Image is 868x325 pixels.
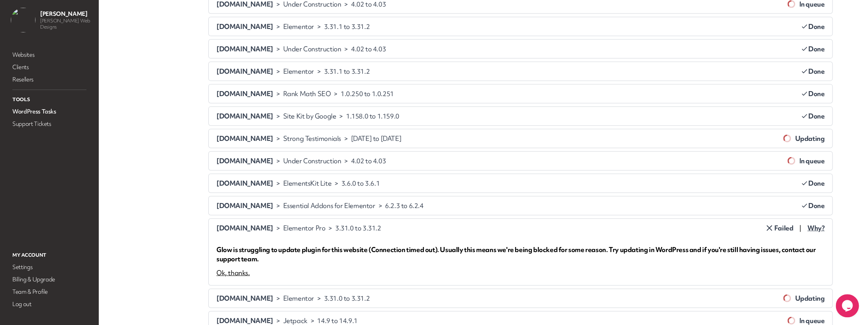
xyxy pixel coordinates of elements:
span: [DOMAIN_NAME] [216,112,273,120]
span: > [331,89,341,98]
span: > [331,179,341,188]
a: Websites [11,49,88,60]
span: > [314,22,324,31]
span: Rank Math SEO [283,89,331,98]
a: Settings [11,262,88,273]
span: Click here to remove it [765,223,793,233]
span: 1.0.250 to 1.0.251 [341,89,394,98]
span: In queue [799,156,824,165]
span: [DOMAIN_NAME] [216,223,273,232]
iframe: chat widget [836,294,860,317]
span: | [793,223,807,233]
span: > [325,223,335,233]
span: Click here to remove it [800,44,824,54]
span: > [341,134,351,143]
span: > [341,156,351,166]
span: [DOMAIN_NAME] [216,179,273,188]
a: Team & Profile [11,286,88,297]
span: Updating [795,294,824,303]
p: My Account [11,250,88,260]
span: [DOMAIN_NAME] [216,89,273,98]
span: 1.158.0 to 1.159.0 [346,112,399,121]
span: Click here to remove it [800,89,824,98]
span: > [341,44,351,54]
p: Glow is struggling to update plugin for this website (Connection timed out). Usually this means w... [216,245,824,264]
span: Elementor Pro [283,223,325,233]
span: Elementor [283,67,314,76]
span: Click here to remove it [800,179,824,188]
a: Resellers [11,74,88,85]
span: Updating [795,134,824,143]
span: Click here to remove it [800,67,824,76]
span: In queue [799,316,824,325]
span: Click here to remove it [800,112,824,121]
span: Click here to remove it [800,22,824,31]
span: 6.2.3 to 6.2.4 [385,201,423,210]
span: > [314,67,324,76]
p: Tools [11,95,88,105]
a: WordPress Tasks [11,106,88,117]
span: > [336,112,346,121]
span: [DOMAIN_NAME] [216,201,273,210]
span: 3.31.1 to 3.31.2 [324,67,370,76]
p: [PERSON_NAME] Web Designs [40,18,93,30]
a: Clients [11,62,88,73]
span: > [375,201,385,210]
span: [DOMAIN_NAME] [216,156,273,165]
span: > [314,294,324,303]
span: Click here to see details [807,223,824,233]
span: 3.31.0 to 3.31.2 [324,294,370,303]
span: Under Construction [283,156,341,166]
span: [DOMAIN_NAME] [216,316,273,325]
div: Click here to remove it [216,268,250,278]
span: 4.02 to 4.03 [351,156,386,166]
span: > [273,89,283,98]
a: Support Tickets [11,118,88,129]
span: 3.31.1 to 3.31.2 [324,22,370,31]
span: > [273,179,283,188]
span: > [273,134,283,143]
span: [DOMAIN_NAME] [216,22,273,31]
span: [DOMAIN_NAME] [216,67,273,76]
a: Log out [11,299,88,310]
span: Elementor [283,22,314,31]
span: > [273,156,283,166]
span: [DOMAIN_NAME] [216,134,273,143]
span: > [273,294,283,303]
span: Under Construction [283,44,341,54]
span: > [273,67,283,76]
span: Essential Addons for Elementor [283,201,375,210]
span: [DOMAIN_NAME] [216,44,273,53]
span: > [273,112,283,121]
span: [DATE] to [DATE] [351,134,401,143]
span: > [273,223,283,233]
span: Click here to remove it [800,201,824,210]
span: 4.02 to 4.03 [351,44,386,54]
span: [DOMAIN_NAME] [216,294,273,303]
span: 3.6.0 to 3.6.1 [341,179,380,188]
a: Billing & Upgrade [11,274,88,285]
span: > [273,22,283,31]
span: 3.31.0 to 3.31.2 [335,223,381,233]
p: [PERSON_NAME] [40,10,93,18]
span: > [273,201,283,210]
span: Elementor [283,294,314,303]
span: ElementsKit Lite [283,179,331,188]
span: Site Kit by Google [283,112,336,121]
span: Strong Testimonials [283,134,341,143]
span: > [273,44,283,54]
